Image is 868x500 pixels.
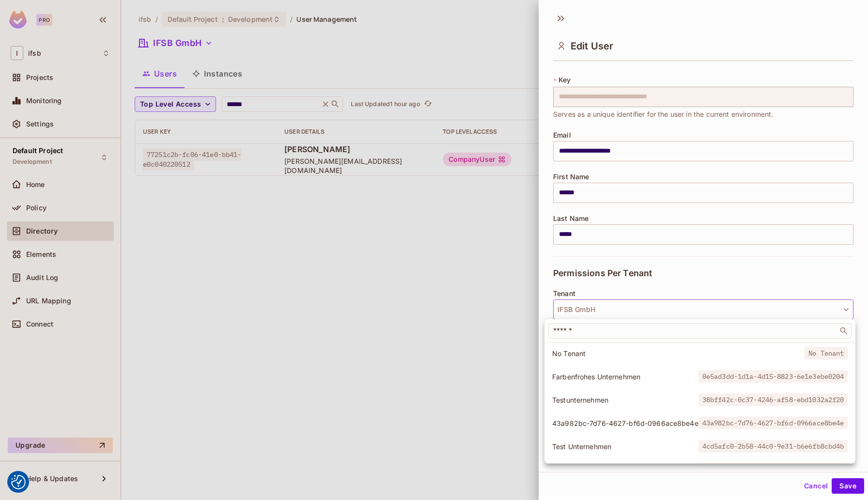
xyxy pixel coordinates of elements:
[698,440,848,453] span: 4cd5afc0-2b58-44c0-9e31-b6e6fb8cbd4b
[698,370,848,383] span: 0e5ad3dd-1d1a-4d15-8823-6e1e3ebe0204
[698,417,848,429] span: 43a982bc-7d76-4627-bf6d-0966ace8be4e
[552,372,698,381] span: Farbenfrohes Unternehmen
[11,475,26,489] img: Revisit consent button
[552,395,698,405] span: Testunternehmen
[552,442,698,451] span: Test Unternehmen
[698,463,848,475] span: 4f9a1a6d-f931-47a4-9132-de0932f964f7
[698,393,848,406] span: 38bff42c-0c37-4246-af58-ebd1032a2f20
[552,349,805,358] span: No Tenant
[805,347,848,359] span: No Tenant
[552,419,698,428] span: 43a982bc-7d76-4627-bf6d-0966ace8be4e
[11,475,26,489] button: Consent Preferences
